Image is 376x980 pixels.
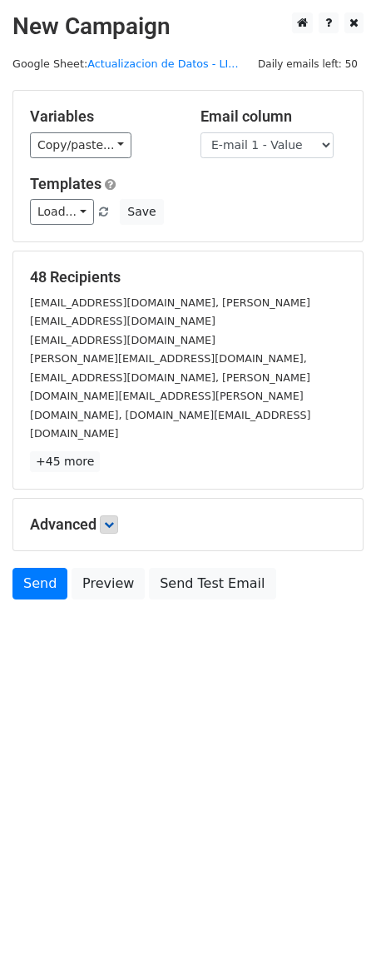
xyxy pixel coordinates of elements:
[30,132,131,158] a: Copy/paste...
[30,175,101,192] a: Templates
[30,268,346,286] h5: 48 Recipients
[87,57,238,70] a: Actualizacion de Datos - LI...
[252,57,364,70] a: Daily emails left: 50
[12,12,364,41] h2: New Campaign
[30,515,346,534] h5: Advanced
[30,107,176,126] h5: Variables
[120,199,163,225] button: Save
[30,451,100,472] a: +45 more
[200,107,346,126] h5: Email column
[12,57,238,70] small: Google Sheet:
[30,199,94,225] a: Load...
[30,352,311,440] small: [PERSON_NAME][EMAIL_ADDRESS][DOMAIN_NAME], [EMAIL_ADDRESS][DOMAIN_NAME], [PERSON_NAME][DOMAIN_NAM...
[30,296,310,328] small: [EMAIL_ADDRESS][DOMAIN_NAME], [PERSON_NAME][EMAIL_ADDRESS][DOMAIN_NAME]
[12,568,67,599] a: Send
[72,568,145,599] a: Preview
[293,900,376,980] iframe: Chat Widget
[252,55,364,73] span: Daily emails left: 50
[30,334,215,346] small: [EMAIL_ADDRESS][DOMAIN_NAME]
[149,568,275,599] a: Send Test Email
